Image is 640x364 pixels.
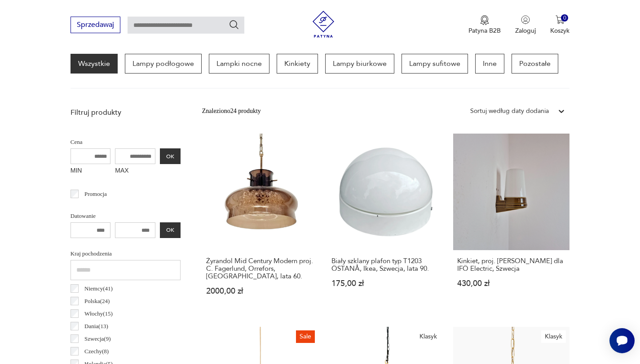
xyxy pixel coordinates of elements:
p: Dania ( 13 ) [84,321,108,331]
p: Polska ( 24 ) [84,296,110,306]
a: Kinkiety [277,54,318,74]
a: Żyrandol Mid Century Modern proj. C. Fagerlund, Orrefors, Szwecja, lata 60.Żyrandol Mid Century M... [202,134,319,312]
a: Inne [475,54,504,74]
button: Szukaj [229,19,239,30]
button: OK [160,222,181,238]
p: Włochy ( 15 ) [84,309,113,319]
a: Wszystkie [71,54,118,74]
button: 0Koszyk [550,15,569,35]
iframe: Smartsupp widget button [609,328,635,353]
img: Ikona medalu [480,15,489,25]
a: Lampy podłogowe [125,54,202,74]
button: Sprzedawaj [71,17,120,33]
p: Niemcy ( 41 ) [84,284,113,294]
h3: Żyrandol Mid Century Modern proj. C. Fagerlund, Orrefors, [GEOGRAPHIC_DATA], lata 60. [206,257,315,280]
p: Szwecja ( 9 ) [84,334,111,344]
button: OK [160,148,181,164]
div: Sortuj według daty dodania [470,106,549,116]
h3: Biały szklany plafon typ T1203 ÖSTANÅ, Ikea, Szwecja, lata 90. [331,257,440,273]
img: Patyna - sklep z meblami i dekoracjami vintage [310,11,337,38]
img: Ikona koszyka [556,15,565,24]
h3: Kinkiet, proj. [PERSON_NAME] dla IFÖ Electric, Szwecja [457,257,566,273]
a: Biały szklany plafon typ T1203 ÖSTANÅ, Ikea, Szwecja, lata 90.Biały szklany plafon typ T1203 ÖSTA... [327,134,444,312]
p: Filtruj produkty [71,108,181,117]
a: Ikona medaluPatyna B2B [468,15,501,35]
img: Ikonka użytkownika [521,15,530,24]
a: Lampki nocne [209,54,269,74]
button: Zaloguj [515,15,536,35]
a: Pozostałe [512,54,558,74]
p: Kraj pochodzenia [71,249,181,259]
label: MAX [115,164,155,178]
p: 2000,00 zł [206,287,315,295]
a: Kinkiet, proj. S. Bernadotte dla IFÖ Electric, SzwecjaKinkiet, proj. [PERSON_NAME] dla IFÖ Electr... [453,134,570,312]
p: Patyna B2B [468,26,501,35]
p: Cena [71,137,181,147]
p: Zaloguj [515,26,536,35]
p: Koszyk [550,26,569,35]
a: Lampy sufitowe [402,54,468,74]
label: MIN [71,164,111,178]
button: Patyna B2B [468,15,501,35]
p: Czechy ( 8 ) [84,347,109,356]
a: Sprzedawaj [71,22,120,29]
p: Promocja [84,189,107,199]
div: Znaleziono 24 produkty [202,106,261,116]
p: 430,00 zł [457,280,566,287]
div: 0 [561,14,569,22]
p: 175,00 zł [331,280,440,287]
a: Lampy biurkowe [325,54,394,74]
p: Datowanie [71,211,181,221]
